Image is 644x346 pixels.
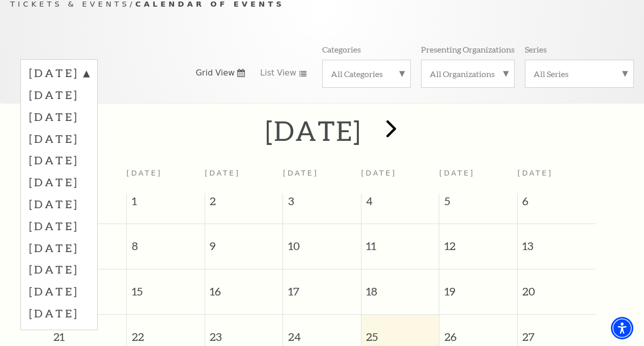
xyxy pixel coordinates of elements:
label: All Series [534,68,625,79]
p: Categories [322,44,361,55]
label: [DATE] [29,65,89,84]
label: All Organizations [430,68,506,79]
span: 20 [518,269,596,305]
span: 11 [361,224,439,259]
label: [DATE] [29,280,89,302]
span: 9 [205,224,283,259]
span: 17 [283,269,361,305]
span: List View [260,67,296,79]
label: [DATE] [29,258,89,280]
label: All Categories [331,68,403,79]
span: Grid View [195,67,235,79]
label: [DATE] [29,128,89,150]
span: 5 [439,193,517,214]
span: 10 [283,224,361,259]
span: 1 [127,193,205,214]
label: [DATE] [29,193,89,215]
span: [DATE] [283,169,319,177]
span: 3 [283,193,361,214]
label: [DATE] [29,106,89,128]
div: Accessibility Menu [611,317,633,339]
label: [DATE] [29,302,89,324]
label: [DATE] [29,84,89,106]
p: Presenting Organizations [421,44,515,55]
span: 19 [439,269,517,305]
label: [DATE] [29,215,89,237]
label: [DATE] [29,149,89,171]
span: 13 [518,224,596,259]
label: [DATE] [29,237,89,259]
h2: [DATE] [265,114,361,147]
span: 6 [518,193,596,214]
label: [DATE] [29,171,89,193]
span: [DATE] [439,169,475,177]
span: 8 [127,224,205,259]
span: [DATE] [361,169,397,177]
span: 16 [205,269,283,305]
span: 15 [127,269,205,305]
span: 18 [361,269,439,305]
button: next [371,112,408,149]
span: 4 [361,193,439,214]
span: [DATE] [517,169,553,177]
span: [DATE] [127,169,162,177]
span: 12 [439,224,517,259]
span: 2 [205,193,283,214]
span: [DATE] [205,169,240,177]
p: Series [525,44,547,55]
